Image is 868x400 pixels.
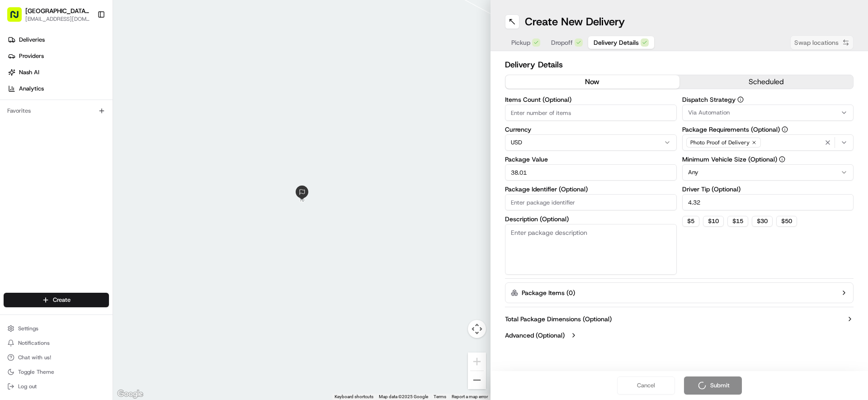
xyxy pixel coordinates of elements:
[688,109,730,117] span: Via Automation
[525,14,625,29] h1: Create New Delivery
[505,75,679,89] button: now
[682,126,854,133] label: Package Requirements (Optional)
[9,203,16,210] div: 📗
[19,68,39,76] span: Nash AI
[522,288,575,297] label: Package Items ( 0 )
[90,224,109,231] span: Pylon
[434,394,446,399] a: Terms (opens in new tab)
[452,394,488,399] a: Report a map error
[19,52,44,60] span: Providers
[4,366,109,378] button: Toggle Theme
[25,6,90,15] button: [GEOGRAPHIC_DATA] - [GEOGRAPHIC_DATA], [GEOGRAPHIC_DATA]
[782,126,788,133] button: Package Requirements (Optional)
[505,105,677,121] input: Enter number of items
[4,380,109,393] button: Log out
[551,38,573,47] span: Dropoff
[73,199,149,215] a: 💻API Documentation
[4,293,109,307] button: Create
[154,89,165,100] button: Start new chat
[30,165,48,172] span: [DATE]
[19,86,35,103] img: 1732323095091-59ea418b-cfe3-43c8-9ae0-d0d06d6fd42c
[682,186,854,192] label: Driver Tip (Optional)
[335,394,373,400] button: Keyboard shortcuts
[4,4,94,25] button: [GEOGRAPHIC_DATA] - [GEOGRAPHIC_DATA], [GEOGRAPHIC_DATA][EMAIL_ADDRESS][DOMAIN_NAME]
[468,320,486,338] button: Map camera controls
[752,216,773,227] button: $30
[682,216,699,227] button: $5
[18,202,69,211] span: Knowledge Base
[85,202,145,211] span: API Documentation
[505,331,854,340] button: Advanced (Optional)
[41,86,148,95] div: Start new chat
[505,216,677,222] label: Description (Optional)
[4,81,113,96] a: Analytics
[9,9,27,27] img: Nash
[18,354,51,361] span: Chat with us!
[140,116,165,127] button: See all
[9,118,61,125] div: Past conversations
[115,388,145,400] a: Open this area in Google Maps (opens a new window)
[4,337,109,349] button: Notifications
[505,186,677,192] label: Package Identifier (Optional)
[682,134,854,151] button: Photo Proof of Delivery
[690,139,750,146] span: Photo Proof of Delivery
[468,352,486,371] button: Zoom in
[41,95,124,103] div: We're available if you need us!
[5,199,73,215] a: 📗Knowledge Base
[19,85,44,93] span: Analytics
[4,104,109,118] div: Favorites
[505,126,677,133] label: Currency
[505,58,854,71] h2: Delivery Details
[53,296,71,304] span: Create
[64,224,109,231] a: Powered byPylon
[511,38,530,47] span: Pickup
[4,351,109,364] button: Chat with us!
[9,86,25,103] img: 1736555255976-a54dd68f-1ca7-489b-9aae-adbdc363a1c4
[468,371,486,389] button: Zoom out
[18,325,38,332] span: Settings
[379,394,428,399] span: Map data ©2025 Google
[24,58,149,68] input: Clear
[682,105,854,121] button: Via Automation
[682,194,854,210] input: Enter driver tip amount
[4,65,113,80] a: Nash AI
[18,368,54,376] span: Toggle Theme
[4,49,113,63] a: Providers
[76,203,84,210] div: 💻
[779,156,785,162] button: Minimum Vehicle Size (Optional)
[727,216,748,227] button: $15
[18,339,50,347] span: Notifications
[679,75,854,89] button: scheduled
[505,156,677,162] label: Package Value
[505,314,612,324] label: Total Package Dimensions (Optional)
[505,164,677,181] input: Enter package value
[737,96,744,103] button: Dispatch Strategy
[19,36,45,44] span: Deliveries
[505,96,677,103] label: Items Count (Optional)
[505,282,854,303] button: Package Items (0)
[682,156,854,162] label: Minimum Vehicle Size (Optional)
[4,322,109,335] button: Settings
[505,331,565,340] label: Advanced (Optional)
[594,38,639,47] span: Delivery Details
[4,33,113,47] a: Deliveries
[9,36,165,51] p: Welcome 👋
[18,383,37,390] span: Log out
[505,194,677,210] input: Enter package identifier
[776,216,797,227] button: $50
[505,314,854,324] button: Total Package Dimensions (Optional)
[115,388,145,400] img: Google
[30,140,48,148] span: [DATE]
[682,96,854,103] label: Dispatch Strategy
[703,216,724,227] button: $10
[25,15,90,23] button: [EMAIL_ADDRESS][DOMAIN_NAME]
